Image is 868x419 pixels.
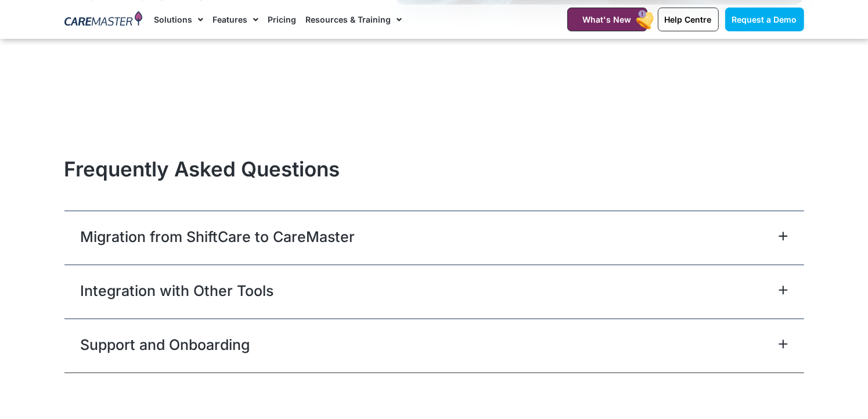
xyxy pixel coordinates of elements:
a: What's New [567,8,647,31]
a: Request a Demo [725,8,804,31]
span: What's New [583,15,632,24]
div: Migration from ShiftCare to CareMaster [64,211,804,265]
a: Integration with Other Tools [81,280,274,301]
span: Help Centre [665,15,712,24]
div: Support and Onboarding [64,319,804,373]
div: Integration with Other Tools [64,265,804,319]
a: Support and Onboarding [81,334,250,355]
a: Migration from ShiftCare to CareMaster [81,226,355,247]
a: Help Centre [658,8,719,31]
span: Request a Demo [732,15,797,24]
img: CareMaster Logo [64,11,143,28]
h2: Frequently Asked Questions [64,157,804,181]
